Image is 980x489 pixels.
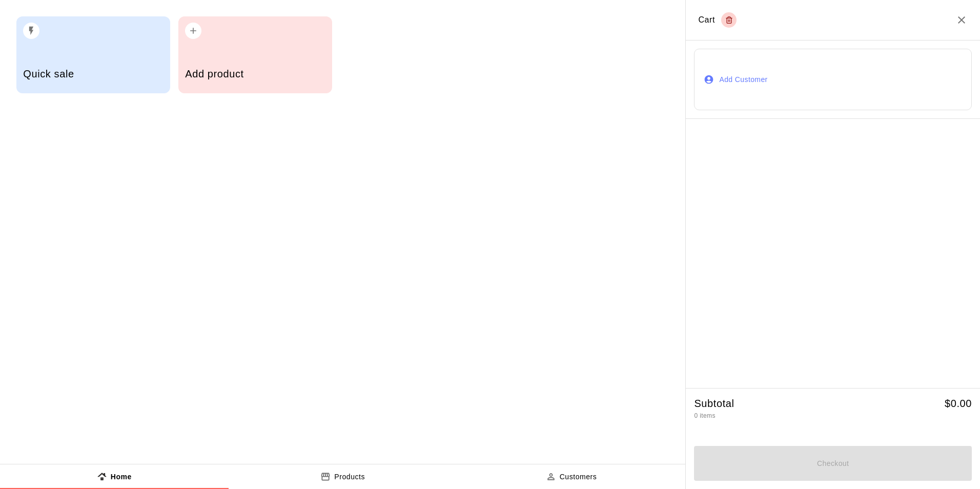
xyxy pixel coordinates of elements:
button: Quick sale [16,16,170,93]
span: 0 items [694,412,715,419]
p: Products [334,472,365,482]
h5: $ 0.00 [945,397,972,411]
h5: Subtotal [694,397,734,411]
h5: Add product [185,67,325,81]
div: Cart [698,12,737,28]
button: Add Customer [694,49,972,110]
button: Add product [178,16,332,93]
h5: Quick sale [23,67,163,81]
button: Close [955,14,968,26]
p: Home [111,472,132,482]
p: Customers [560,472,597,482]
button: Empty cart [721,12,737,28]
